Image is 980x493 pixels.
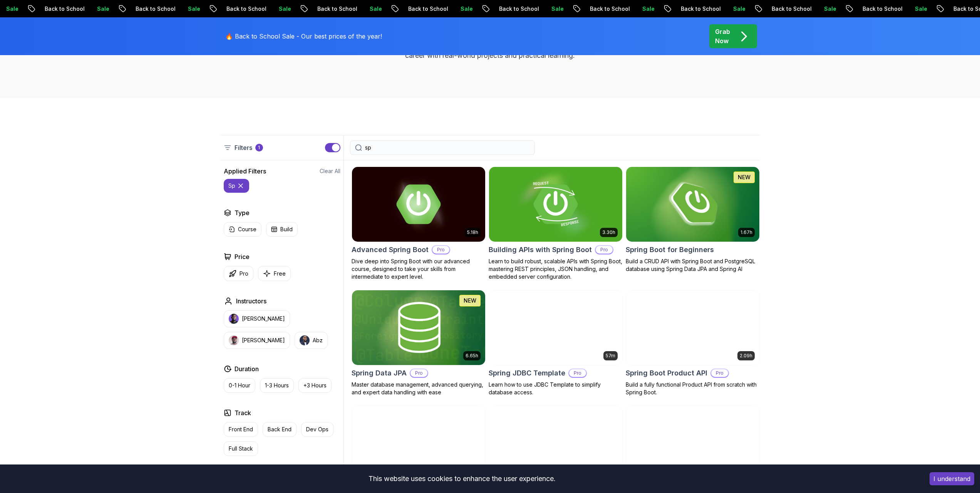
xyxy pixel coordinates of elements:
[224,266,253,281] button: Pro
[224,422,258,437] button: Front End
[352,406,485,481] img: Spring AI card
[352,290,486,396] a: Spring Data JPA card6.65hNEWSpring Data JPAProMaster database management, advanced querying, and ...
[229,382,250,389] p: 0-1 Hour
[263,422,297,437] button: Back End
[464,297,476,305] p: NEW
[320,167,340,175] button: Clear All
[489,406,622,481] img: Flyway and Spring Boot card
[352,290,485,365] img: Spring Data JPA card
[224,332,290,349] button: instructor img[PERSON_NAME]
[635,5,659,13] p: Sale
[930,472,974,485] button: Accept cookies
[224,441,258,456] button: Full Stack
[582,5,635,13] p: Back to School
[89,5,114,13] p: Sale
[258,145,260,151] p: 1
[626,406,759,481] img: Spring for GraphQL card
[228,182,235,190] p: sp
[235,252,250,261] h2: Price
[229,314,239,324] img: instructor img
[602,229,615,236] p: 3.30h
[224,179,249,193] button: sp
[225,32,382,41] p: 🔥 Back to School Sale - Our best prices of the year!
[352,257,486,281] p: Dive deep into Spring Boot with our advanced course, designed to take your skills from intermedia...
[258,266,291,281] button: Free
[229,335,239,345] img: instructor img
[626,290,759,365] img: Spring Boot Product API card
[489,244,592,255] h2: Building APIs with Spring Boot
[365,144,530,151] input: Search Java, React, Spring boot ...
[626,381,760,396] p: Build a fully functional Product API from scratch with Spring Boot.
[235,208,250,217] h2: Type
[764,5,816,13] p: Back to School
[740,353,752,359] p: 2.09h
[626,167,759,242] img: Spring Boot for Beginners card
[235,364,259,374] h2: Duration
[711,369,728,377] p: Pro
[224,378,255,393] button: 0-1 Hour
[265,382,289,389] p: 1-3 Hours
[235,408,251,417] h2: Track
[306,426,328,433] p: Dev Ops
[303,382,327,389] p: +3 Hours
[606,353,615,359] p: 57m
[467,229,478,236] p: 5.18h
[280,225,293,233] p: Build
[489,257,623,281] p: Learn to build robust, scalable APIs with Spring Boot, mastering REST principles, JSON handling, ...
[352,368,407,379] h2: Spring Data JPA
[453,5,477,13] p: Sale
[907,5,932,13] p: Sale
[224,167,266,176] h2: Applied Filters
[300,335,310,345] img: instructor img
[352,381,486,396] p: Master database management, advanced querying, and expert data handling with ease
[238,225,256,233] p: Course
[489,167,623,281] a: Building APIs with Spring Boot card3.30hBuilding APIs with Spring BootProLearn to build robust, s...
[410,369,427,377] p: Pro
[268,426,291,433] p: Back End
[219,5,271,13] p: Back to School
[266,222,298,237] button: Build
[855,5,907,13] p: Back to School
[352,167,486,281] a: Advanced Spring Boot card5.18hAdvanced Spring BootProDive deep into Spring Boot with our advanced...
[816,5,841,13] p: Sale
[569,369,586,377] p: Pro
[489,167,622,242] img: Building APIs with Spring Boot card
[740,229,752,236] p: 1.67h
[626,368,707,379] h2: Spring Boot Product API
[489,368,565,379] h2: Spring JDBC Template
[271,5,296,13] p: Sale
[313,337,323,344] p: Abz
[489,290,622,365] img: Spring JDBC Template card
[400,5,453,13] p: Back to School
[673,5,725,13] p: Back to School
[352,244,429,255] h2: Advanced Spring Boot
[626,167,760,273] a: Spring Boot for Beginners card1.67hNEWSpring Boot for BeginnersBuild a CRUD API with Spring Boot ...
[544,5,568,13] p: Sale
[295,332,328,349] button: instructor imgAbz
[128,5,180,13] p: Back to School
[491,5,544,13] p: Back to School
[260,378,294,393] button: 1-3 Hours
[242,337,285,344] p: [PERSON_NAME]
[240,270,248,278] p: Pro
[301,422,333,437] button: Dev Ops
[596,246,613,254] p: Pro
[362,5,387,13] p: Sale
[738,173,750,181] p: NEW
[626,244,714,255] h2: Spring Boot for Beginners
[224,222,261,237] button: Course
[224,310,290,327] button: instructor img[PERSON_NAME]
[274,270,286,278] p: Free
[725,5,750,13] p: Sale
[352,167,485,242] img: Advanced Spring Boot card
[180,5,205,13] p: Sale
[489,381,623,396] p: Learn how to use JDBC Template to simplify database access.
[242,315,285,323] p: [PERSON_NAME]
[298,378,332,393] button: +3 Hours
[235,143,252,152] p: Filters
[229,426,253,433] p: Front End
[236,296,266,306] h2: Instructors
[229,445,253,453] p: Full Stack
[37,5,89,13] p: Back to School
